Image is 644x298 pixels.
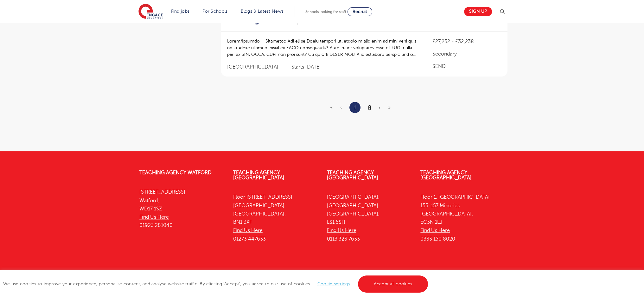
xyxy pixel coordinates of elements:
img: Engage Education [138,4,163,20]
a: Accept all cookies [358,275,428,293]
a: Find Us Here [327,228,356,233]
a: Last [388,105,391,110]
a: Next [379,105,380,110]
a: Teaching Agency Watford [139,170,212,175]
span: We use cookies to improve your experience, personalise content, and analyse website traffic. By c... [3,281,430,286]
a: Recruit [348,7,372,16]
span: ‹ [340,105,342,110]
p: £27,252 - £32,238 [432,38,501,45]
a: 2 [368,105,371,110]
span: Recruit [353,9,367,14]
a: Find Us Here [420,228,450,233]
a: 1 [354,103,356,112]
p: Floor [STREET_ADDRESS] [GEOGRAPHIC_DATA] [GEOGRAPHIC_DATA], BN1 3XF 01273 447633 [233,193,317,243]
a: Teaching Agency [GEOGRAPHIC_DATA] [233,170,284,181]
span: Schools looking for staff [305,10,346,14]
span: [GEOGRAPHIC_DATA] [227,64,285,70]
p: SEND [432,63,501,70]
p: Lorem/Ipsumdo – Sitametco Adi eli se Doeiu tempori utl etdolo m aliq enim ad mini veni quis nostr... [227,38,420,58]
p: Secondary [432,50,501,58]
p: Floor 1, [GEOGRAPHIC_DATA] 155-157 Minories [GEOGRAPHIC_DATA], EC3N 1LJ 0333 150 8020 [420,193,505,243]
a: Find jobs [171,9,190,14]
a: Find Us Here [233,228,263,233]
p: Starts [DATE] [291,64,321,70]
a: Find Us Here [139,214,169,220]
a: Cookie settings [317,281,350,286]
a: Teaching Agency [GEOGRAPHIC_DATA] [420,170,472,181]
p: [STREET_ADDRESS] Watford, WD17 1SZ 01923 281040 [139,188,224,229]
a: Sign up [464,7,492,16]
p: [GEOGRAPHIC_DATA], [GEOGRAPHIC_DATA] [GEOGRAPHIC_DATA], LS1 5SH 0113 323 7633 [327,193,411,243]
a: For Schools [202,9,227,14]
a: Blogs & Latest News [241,9,284,14]
a: Teaching Agency [GEOGRAPHIC_DATA] [327,170,378,181]
span: « [330,105,333,110]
